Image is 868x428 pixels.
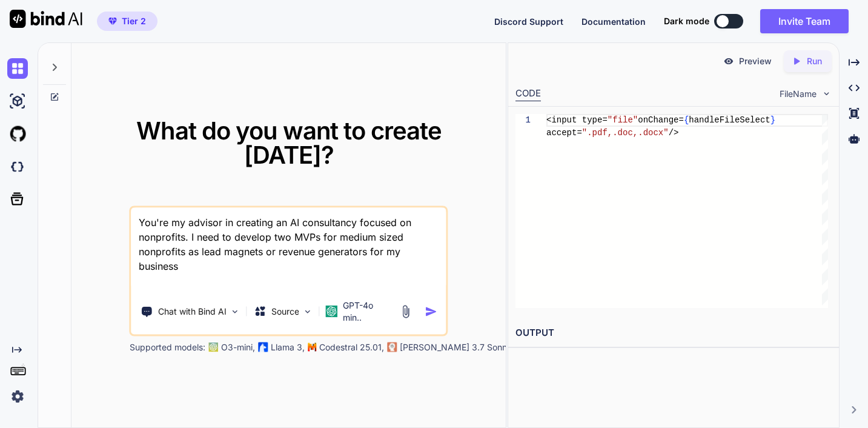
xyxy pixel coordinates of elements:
[136,116,442,170] span: What do you want to create [DATE]?
[399,304,413,318] img: attachment
[638,115,684,125] span: onChange=
[7,124,28,144] img: githubLight
[780,88,817,100] span: FileName
[494,15,563,28] button: Discord Support
[7,91,28,112] img: ai-studio
[343,299,394,324] p: GPT-4o min..
[425,305,438,318] img: icon
[581,15,646,28] button: Documentation
[7,156,28,177] img: darkCloudIdeIcon
[664,15,709,27] span: Dark mode
[209,343,219,352] img: GPT-4
[230,306,240,316] img: Pick Tools
[546,115,608,125] span: <input type=
[388,343,397,352] img: claude
[739,55,772,67] p: Preview
[760,9,849,33] button: Invite Team
[515,87,541,101] div: CODE
[7,386,28,407] img: settings
[271,306,299,318] p: Source
[130,341,205,353] p: Supported models:
[546,128,582,138] span: accept=
[581,16,646,27] span: Documentation
[400,341,517,353] p: [PERSON_NAME] 3.7 Sonnet,
[10,10,82,28] img: Bind AI
[684,115,689,125] span: {
[821,89,832,99] img: chevron down
[131,208,446,290] textarea: You're my advisor in creating an AI consultancy focused on nonprofits. I need to develop two MVPs...
[807,55,822,67] p: Run
[607,115,637,125] span: "file"
[515,114,531,127] div: 1
[303,306,313,316] img: Pick Models
[319,341,384,353] p: Codestral 25.01,
[259,343,268,352] img: Llama2
[770,115,775,125] span: }
[97,12,157,31] button: premiumTier 2
[108,18,117,25] img: premium
[221,341,255,353] p: O3-mini,
[7,58,28,79] img: chat
[122,15,146,27] span: Tier 2
[668,128,678,138] span: />
[271,341,305,353] p: Llama 3,
[326,306,338,318] img: GPT-4o mini
[689,115,770,125] span: handleFileSelect
[308,343,317,352] img: Mistral-AI
[158,306,227,318] p: Chat with Bind AI
[494,16,563,27] span: Discord Support
[508,319,839,347] h2: OUTPUT
[723,56,734,67] img: preview
[581,128,668,138] span: ".pdf,.doc,.docx"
